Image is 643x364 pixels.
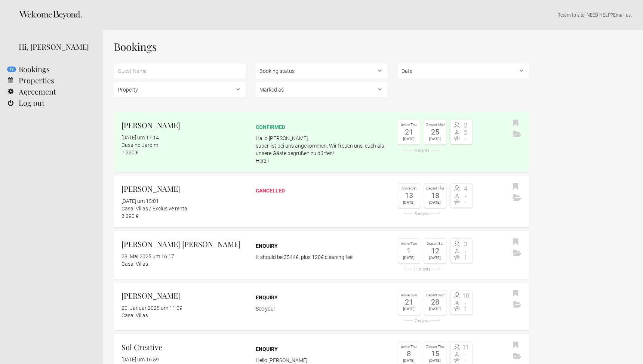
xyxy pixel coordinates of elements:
[426,192,444,199] div: 18
[400,357,418,364] div: [DATE]
[400,344,418,350] div: Arrive Thu
[400,192,418,199] div: 13
[426,241,444,247] div: Depart Sat
[121,141,246,149] div: Casa no Jardim
[400,199,418,206] div: [DATE]
[426,122,444,128] div: Depart Mon
[511,340,520,351] button: Bookmark
[256,123,387,131] div: confirmed
[426,344,444,350] div: Depart Thu
[256,345,387,353] div: Enquiry
[121,238,246,250] h2: [PERSON_NAME] [PERSON_NAME]
[400,128,418,136] div: 21
[426,298,444,306] div: 28
[121,198,159,204] flynt-date-display: [DATE] um 15:01
[461,136,470,142] span: -
[121,290,246,301] h2: [PERSON_NAME]
[114,11,632,19] p: | NEED HELP? .
[121,183,246,194] h2: [PERSON_NAME]
[114,82,246,97] select: ,
[121,305,182,311] flynt-date-display: 20. Januar 2025 um 11:09
[114,231,529,279] a: [PERSON_NAME] [PERSON_NAME] 28. Mai 2025 um 16:17 Casal Villas Enquiry It should be 3544€, plus 1...
[461,255,470,261] span: 1
[426,255,444,261] div: [DATE]
[256,294,387,301] div: Enquiry
[511,248,523,259] button: Archive
[114,283,529,330] a: [PERSON_NAME] 20. Januar 2025 um 11:09 Casal Villas Enquiry See you! Arrive Sun 21 [DATE] Depart ...
[121,205,246,212] div: Casal Villas / Exclusive rental
[426,306,444,312] div: [DATE]
[400,247,418,255] div: 1
[511,118,520,129] button: Bookmark
[461,130,470,136] span: 2
[461,249,470,255] span: -
[256,242,387,250] div: Enquiry
[461,241,470,247] span: 3
[613,12,631,18] a: Email us
[398,267,446,271] div: 11 nights
[400,122,418,128] div: Arrive Thu
[398,212,446,216] div: 5 nights
[461,300,470,306] span: -
[114,41,529,52] h1: Bookings
[461,186,470,192] span: 4
[398,64,529,78] select: ,
[400,298,418,306] div: 21
[400,350,418,357] div: 8
[426,247,444,255] div: 12
[121,213,139,219] flynt-currency: 3.290 €
[398,148,446,152] div: 4 nights
[114,112,529,172] a: [PERSON_NAME] [DATE] um 17:14 Casa no Jardim 1.220 € confirmed Hallo [PERSON_NAME],super, ist bei...
[400,136,418,142] div: [DATE]
[461,200,470,206] span: -
[461,306,470,312] span: 1
[461,193,470,199] span: -
[511,288,520,299] button: Bookmark
[461,358,470,364] span: -
[511,237,520,248] button: Bookmark
[461,123,470,129] span: 2
[121,260,246,268] div: Casal Villas
[121,312,246,319] div: Casal Villas
[114,64,246,78] input: Guest Name
[398,319,446,323] div: 7 nights
[557,12,584,18] a: Return to site
[121,135,159,141] flynt-date-display: [DATE] um 17:14
[256,187,387,194] div: cancelled
[121,357,159,363] flynt-date-display: [DATE] um 16:59
[426,357,444,364] div: [DATE]
[7,67,16,72] flynt-notification-badge: 19
[511,299,523,311] button: Archive
[114,176,529,227] a: [PERSON_NAME] [DATE] um 15:01 Casal Villas / Exclusive rental 3.290 € cancelled Arrive Sat 13 [DA...
[511,351,523,362] button: Archive
[426,199,444,206] div: [DATE]
[511,181,520,192] button: Bookmark
[426,136,444,142] div: [DATE]
[461,293,470,299] span: 10
[511,192,523,204] button: Archive
[426,292,444,299] div: Depart Sun
[256,305,387,312] p: See you!
[426,185,444,192] div: Depart Thu
[400,255,418,261] div: [DATE]
[121,120,246,131] h2: [PERSON_NAME]
[121,149,139,155] flynt-currency: 1.220 €
[256,253,387,261] p: It should be 3544€, plus 120€ cleaning fee
[256,82,387,97] select: , , ,
[511,129,523,140] button: Archive
[426,128,444,136] div: 25
[400,292,418,299] div: Arrive Sun
[461,345,470,351] span: 11
[121,253,174,259] flynt-date-display: 28. Mai 2025 um 16:17
[256,64,387,78] select: , ,
[121,342,246,353] h2: Sol Creative
[256,135,387,164] p: Hallo [PERSON_NAME], super, ist bei uns angekommen. Wir freuen uns, euch als unsere Gäste begrüße...
[461,352,470,358] span: -
[400,306,418,312] div: [DATE]
[426,350,444,357] div: 15
[400,185,418,192] div: Arrive Sat
[400,241,418,247] div: Arrive Tue
[19,41,92,52] div: Hi, [PERSON_NAME]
